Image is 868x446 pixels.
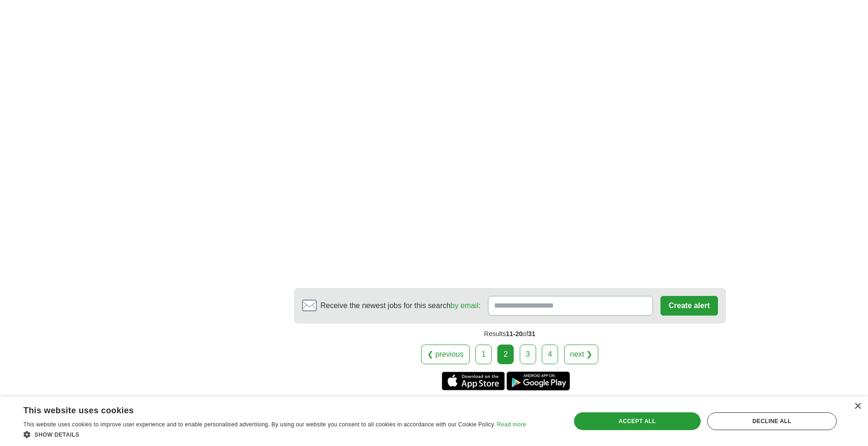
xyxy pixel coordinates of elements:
div: Accept all [574,412,701,430]
a: 3 [520,345,536,364]
a: 1 [475,345,492,364]
a: next ❯ [564,345,599,364]
a: Read more, opens a new window [497,421,526,428]
span: 11-20 [506,330,523,338]
a: ❮ previous [421,345,470,364]
div: Results of [294,324,726,345]
div: This website uses cookies [23,402,502,416]
button: Create alert [660,296,717,316]
a: 4 [542,345,558,364]
span: This website uses cookies to improve user experience and to enable personalised advertising. By u... [23,421,495,428]
div: Show details [23,430,526,439]
span: Receive the newest jobs for this search : [321,300,481,311]
div: Decline all [707,412,837,430]
span: 31 [528,330,536,338]
a: Get the Android app [507,372,570,390]
a: Get the iPhone app [442,372,505,390]
a: by email [451,302,479,309]
div: 2 [497,345,514,364]
div: Close [854,403,861,410]
span: Show details [35,432,79,438]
